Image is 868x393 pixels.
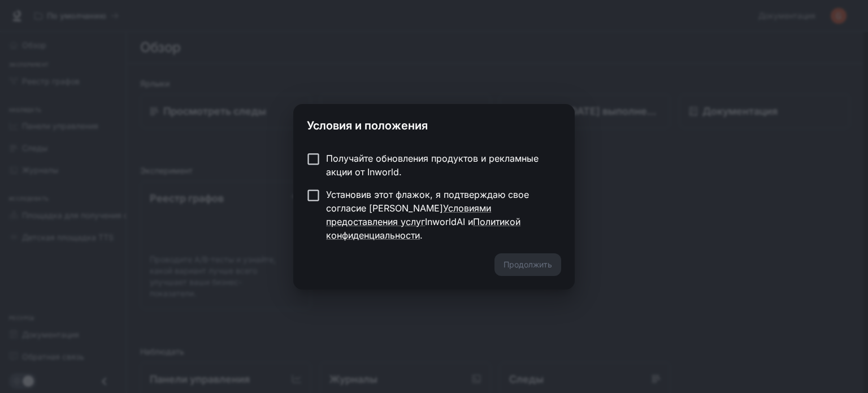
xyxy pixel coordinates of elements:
a: Политикой конфиденциальности [326,216,520,241]
font: InworldAI и [425,216,473,227]
font: . [420,230,423,241]
font: Условия и положения [307,119,428,132]
a: Условиями предоставления услуг [326,202,491,227]
font: Получайте обновления продуктов и рекламные акции от Inworld. [326,153,539,178]
font: Установив этот флажок, я подтверждаю свое согласие [PERSON_NAME] [326,189,529,214]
